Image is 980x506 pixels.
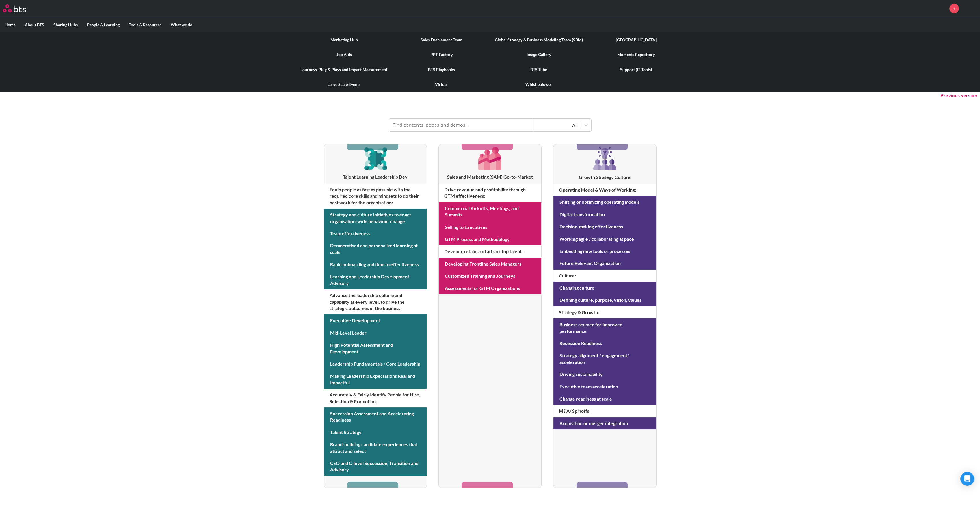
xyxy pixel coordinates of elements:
h3: Growth Strategy Culture [553,174,656,180]
h4: Advance the leadership culture and capability at every level, to drive the strategic outcomes of ... [324,289,427,314]
h4: Strategy & Growth : [553,306,656,318]
img: [object Object] [591,144,619,172]
a: Profile [963,1,977,15]
div: All [536,122,578,128]
h3: Sales and Marketing (SAM) Go-to-Market [439,174,541,180]
h4: Drive revenue and profitability through GTM effectiveness : [439,184,541,202]
label: What we do [166,17,197,32]
img: Carolina Sevilla [963,1,977,15]
h4: Accurately & Fairly Identify People for Hire, Selection & Promotion : [324,389,427,407]
div: Open Intercom Messenger [960,472,974,486]
button: Previous version [940,92,977,99]
h3: Talent Learning Leadership Dev [324,174,427,180]
a: + [949,4,959,13]
h4: Develop, retain, and attract top talent : [439,245,541,257]
img: [object Object] [362,144,389,172]
img: [object Object] [476,144,504,172]
h4: Equip people as fast as possible with the required core skills and mindsets to do their best work... [324,184,427,209]
label: Tools & Resources [124,17,166,32]
label: About BTS [20,17,49,32]
h4: Operating Model & Ways of Working : [553,184,656,196]
h4: M&A/ Spinoffs : [553,405,656,417]
img: BTS Logo [3,4,26,12]
label: People & Learning [82,17,124,32]
label: Sharing Hubs [49,17,82,32]
input: Find contents, pages and demos... [389,119,533,131]
h4: Culture : [553,270,656,282]
a: Go home [3,4,37,12]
